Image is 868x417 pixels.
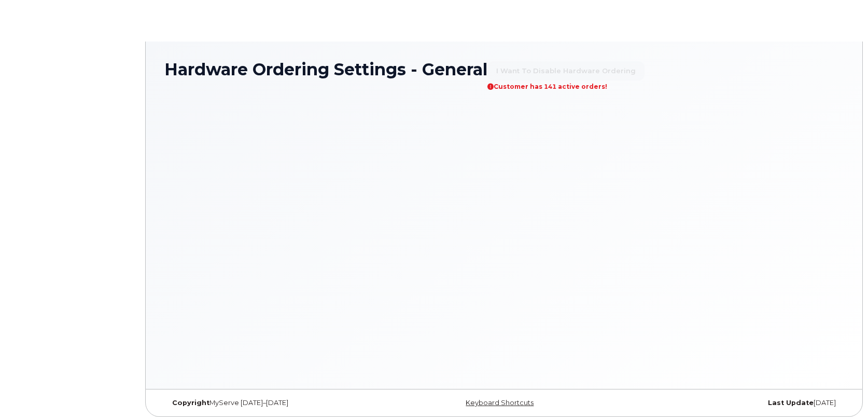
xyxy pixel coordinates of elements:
[487,83,645,90] div: Customer has 141 active orders!
[164,399,391,407] div: MyServe [DATE]–[DATE]
[466,399,534,407] a: Keyboard Shortcuts
[164,60,844,95] h1: Hardware Ordering Settings - General
[768,399,814,407] strong: Last Update
[617,399,844,407] div: [DATE]
[172,399,209,407] strong: Copyright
